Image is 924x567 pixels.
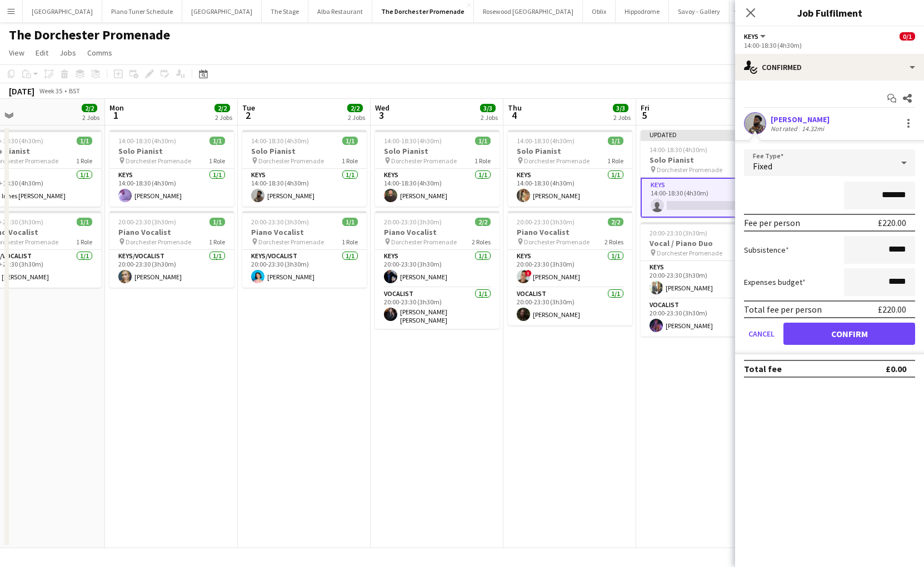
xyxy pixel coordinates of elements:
span: 14:00-18:30 (4h30m) [251,137,309,145]
div: 20:00-23:30 (3h30m)2/2Piano Vocalist Dorchester Promenade2 RolesKeys1/120:00-23:30 (3h30m)[PERSON... [375,211,500,329]
button: The Dorchester Promenade [372,1,474,22]
app-card-role: Keys1/114:00-18:30 (4h30m)[PERSON_NAME] [375,169,500,207]
button: [GEOGRAPHIC_DATA] [182,1,262,22]
app-job-card: 20:00-23:30 (3h30m)2/2Piano Vocalist Dorchester Promenade2 RolesKeys1/120:00-23:30 (3h30m)![PERSO... [508,211,632,325]
button: Rosewood [GEOGRAPHIC_DATA] [474,1,583,22]
span: 2 Roles [472,238,491,246]
div: Updated [641,130,765,139]
div: 14:00-18:30 (4h30m)1/1Solo Pianist Dorchester Promenade1 RoleKeys1/114:00-18:30 (4h30m)[PERSON_NAME] [508,130,632,207]
span: 1/1 [77,137,92,145]
h3: Solo Pianist [508,146,632,156]
div: 2 Jobs [613,113,631,122]
span: 1/1 [209,137,225,145]
span: Mon [109,103,124,113]
h3: Solo Pianist [109,146,234,156]
app-card-role: Keys1/120:00-23:30 (3h30m)![PERSON_NAME] [508,250,632,288]
span: 1/1 [475,137,491,145]
app-job-card: 20:00-23:30 (3h30m)2/2Vocal / Piano Duo Dorchester Promenade2 RolesKeys1/120:00-23:30 (3h30m)[PER... [641,222,765,337]
app-card-role: Vocalist1/120:00-23:30 (3h30m)[PERSON_NAME] [508,288,632,325]
span: 20:00-23:30 (3h30m) [517,218,575,226]
div: [DATE] [9,86,34,97]
h3: Piano Vocalist [242,227,367,237]
h3: Solo Pianist [242,146,367,156]
div: 2 Jobs [348,113,365,122]
app-card-role: Keys1/120:00-23:30 (3h30m)[PERSON_NAME] [375,250,500,288]
span: 0/1 [900,32,915,41]
span: 1 Role [342,238,358,246]
div: BST [69,87,80,95]
div: Not rated [771,124,800,133]
span: Dorchester Promenade [391,238,457,246]
span: 1 Role [342,157,358,165]
span: Dorchester Promenade [391,157,457,165]
span: 2/2 [347,104,363,112]
span: 2/2 [214,104,230,112]
h1: The Dorchester Promenade [9,27,170,43]
div: 20:00-23:30 (3h30m)1/1Piano Vocalist Dorchester Promenade1 RoleKeys/Vocalist1/120:00-23:30 (3h30m... [242,211,367,288]
div: £0.00 [886,363,906,374]
div: [PERSON_NAME] [771,114,830,124]
app-card-role: Vocalist1/120:00-23:30 (3h30m)[PERSON_NAME] [PERSON_NAME] [375,288,500,329]
span: 14:00-18:30 (4h30m) [650,145,707,154]
label: Expenses budget [744,277,806,287]
span: 1/1 [342,218,358,226]
span: 5 [639,109,650,122]
span: Dorchester Promenade [657,249,722,257]
a: View [4,46,29,60]
span: 2/2 [608,218,623,226]
a: Edit [31,46,53,60]
span: 14:00-18:30 (4h30m) [517,137,575,145]
app-card-role: Keys1/120:00-23:30 (3h30m)[PERSON_NAME] [641,261,765,299]
div: 2 Jobs [215,113,232,122]
span: 20:00-23:30 (3h30m) [384,218,442,226]
button: Keys [744,32,767,41]
a: Comms [83,46,117,60]
span: 1/1 [209,218,225,226]
span: Wed [375,103,389,113]
button: The Stage [262,1,308,22]
span: 20:00-23:30 (3h30m) [650,229,707,237]
h3: Piano Vocalist [109,227,234,237]
h3: Job Fulfilment [735,6,924,20]
span: 2/2 [82,104,97,112]
span: 1 [108,109,124,122]
span: Fixed [753,160,772,172]
span: 2 Roles [605,238,623,246]
div: 2 Jobs [82,113,99,122]
span: 1 Role [209,157,225,165]
app-card-role: Keys0/114:00-18:30 (4h30m) [641,178,765,218]
div: 14:00-18:30 (4h30m)1/1Solo Pianist Dorchester Promenade1 RoleKeys1/114:00-18:30 (4h30m)[PERSON_NAME] [242,130,367,207]
span: Jobs [59,48,76,58]
span: 14:00-18:30 (4h30m) [384,137,442,145]
app-card-role: Keys1/114:00-18:30 (4h30m)[PERSON_NAME] [508,169,632,207]
button: Cancel [744,323,779,345]
span: Edit [36,48,48,58]
button: Confirm [783,323,915,345]
span: 3 [373,109,389,122]
app-job-card: 14:00-18:30 (4h30m)1/1Solo Pianist Dorchester Promenade1 RoleKeys1/114:00-18:30 (4h30m)[PERSON_NAME] [375,130,500,207]
span: Dorchester Promenade [126,238,191,246]
app-job-card: Updated14:00-18:30 (4h30m)0/1Solo Pianist Dorchester Promenade1 RoleKeys0/114:00-18:30 (4h30m) [641,130,765,218]
app-job-card: 20:00-23:30 (3h30m)1/1Piano Vocalist Dorchester Promenade1 RoleKeys/Vocalist1/120:00-23:30 (3h30m... [109,211,234,288]
h3: Solo Pianist [375,146,500,156]
h3: Piano Vocalist [375,227,500,237]
app-card-role: Vocalist1/120:00-23:30 (3h30m)[PERSON_NAME] [641,299,765,337]
span: Dorchester Promenade [258,238,324,246]
div: Confirmed [735,54,924,81]
app-card-role: Keys/Vocalist1/120:00-23:30 (3h30m)[PERSON_NAME] [242,250,367,288]
app-card-role: Keys1/114:00-18:30 (4h30m)[PERSON_NAME] [109,169,234,207]
span: Dorchester Promenade [126,157,191,165]
button: Alba Restaurant [308,1,372,22]
span: 1 Role [607,157,623,165]
span: Comms [87,48,112,58]
span: 20:00-23:30 (3h30m) [118,218,176,226]
span: 2/2 [475,218,491,226]
div: Total fee [744,363,782,374]
span: 1 Role [76,157,92,165]
div: £220.00 [878,217,906,228]
span: Thu [508,103,522,113]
